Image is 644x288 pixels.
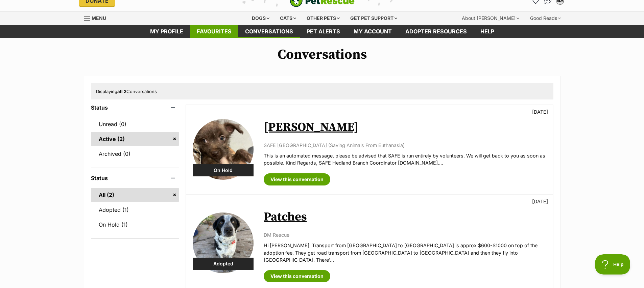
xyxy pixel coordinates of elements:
a: Adopted (1) [91,203,179,217]
a: All (2) [91,188,179,202]
a: My account [347,25,399,38]
div: About [PERSON_NAME] [457,11,524,25]
a: [PERSON_NAME] [264,120,359,135]
a: Favourites [190,25,238,38]
img: consumer-privacy-logo.png [1,1,6,6]
a: My profile [143,25,190,38]
a: On Hold (1) [91,218,179,232]
a: View this conversation [264,270,330,282]
a: conversations [238,25,300,38]
span: Displaying Conversations [96,89,157,94]
p: [DATE] [532,108,548,115]
header: Status [91,175,179,181]
div: Cats [275,11,301,25]
iframe: Help Scout Beacon - Open [595,254,630,275]
span: Menu [92,15,106,21]
a: Active (2) [91,132,179,146]
strong: all 2 [117,89,126,94]
div: Good Reads [525,11,566,25]
a: Help [474,25,501,38]
p: DM Rescue [264,231,546,238]
a: View this conversation [264,173,330,185]
header: Status [91,105,179,111]
a: Menu [84,11,111,24]
div: Other pets [302,11,344,25]
img: Patches [193,212,254,273]
div: Adopted [193,258,254,270]
div: On Hold [193,164,254,176]
a: Archived (0) [91,147,179,161]
a: Unread (0) [91,117,179,131]
p: This is an automated message, please be advised that SAFE is run entirely by volunteers. We will ... [264,152,546,167]
div: Dogs [247,11,274,25]
div: Get pet support [345,11,402,25]
p: SAFE [GEOGRAPHIC_DATA] (Saving Animals From Euthanasia) [264,142,546,149]
p: Hi [PERSON_NAME], Transport from [GEOGRAPHIC_DATA] to [GEOGRAPHIC_DATA] is approx $600-$1000 on t... [264,242,546,263]
p: [DATE] [532,198,548,205]
a: Pet alerts [300,25,347,38]
a: Adopter resources [399,25,474,38]
a: Patches [264,209,307,225]
img: Joey [193,119,254,180]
